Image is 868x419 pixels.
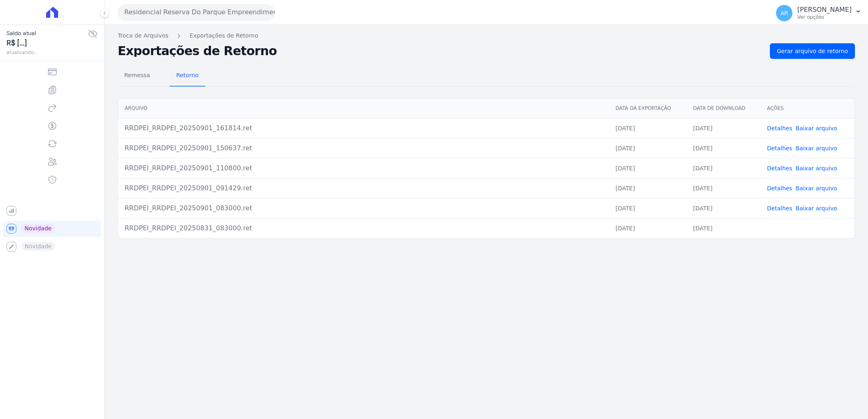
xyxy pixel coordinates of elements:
[687,178,761,198] td: [DATE]
[190,31,258,40] a: Exportações de Retorno
[767,125,792,131] a: Detalhes
[125,223,602,233] div: RRDPEI_RRDPEI_20250831_083000.ret
[767,145,792,152] a: Detalhes
[797,6,852,14] p: [PERSON_NAME]
[118,31,168,40] a: Troca de Arquivos
[118,98,609,118] th: Arquivo
[118,4,275,20] button: Residencial Reserva Do Parque Empreendimento Imobiliario LTDA
[7,49,88,56] span: atualizando...
[796,125,837,131] a: Baixar arquivo
[796,185,837,192] a: Baixar arquivo
[767,205,792,212] a: Detalhes
[687,198,761,218] td: [DATE]
[7,64,98,255] nav: Sidebar
[770,2,868,25] button: AR [PERSON_NAME] Ver opções
[125,163,602,173] div: RRDPEI_RRDPEI_20250901_110800.ret
[171,67,204,83] span: Retorno
[118,65,157,87] a: Remessa
[796,145,837,152] a: Baixar arquivo
[780,10,788,16] span: AR
[125,203,602,213] div: RRDPEI_RRDPEI_20250901_083000.ret
[125,143,602,153] div: RRDPEI_RRDPEI_20250901_150637.ret
[609,98,687,118] th: Data da Exportação
[170,65,205,87] a: Retorno
[7,29,88,38] span: Saldo atual
[796,205,837,212] a: Baixar arquivo
[687,98,761,118] th: Data de Download
[767,185,792,192] a: Detalhes
[767,165,792,172] a: Detalhes
[125,183,602,193] div: RRDPEI_RRDPEI_20250901_091429.ret
[796,165,837,172] a: Baixar arquivo
[7,38,88,49] span: R$ [...]
[777,47,848,55] span: Gerar arquivo de retorno
[770,43,855,59] a: Gerar arquivo de retorno
[687,138,761,158] td: [DATE]
[609,218,687,238] td: [DATE]
[687,218,761,238] td: [DATE]
[119,67,155,83] span: Remessa
[118,45,763,57] h2: Exportações de Retorno
[761,98,855,118] th: Ações
[797,14,852,20] p: Ver opções
[125,123,602,133] div: RRDPEI_RRDPEI_20250901_161814.ret
[3,221,101,237] a: Novidade
[609,158,687,178] td: [DATE]
[118,31,855,40] nav: Breadcrumb
[687,118,761,138] td: [DATE]
[21,224,55,233] span: Novidade
[609,178,687,198] td: [DATE]
[609,138,687,158] td: [DATE]
[687,158,761,178] td: [DATE]
[609,198,687,218] td: [DATE]
[609,118,687,138] td: [DATE]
